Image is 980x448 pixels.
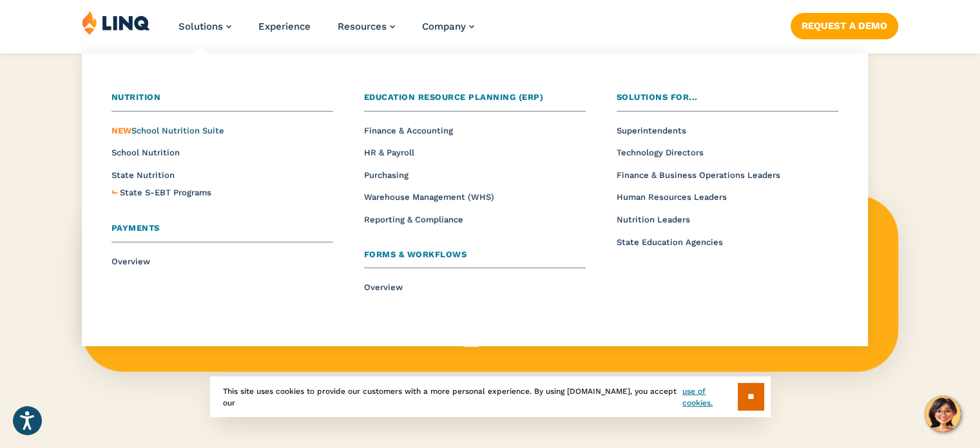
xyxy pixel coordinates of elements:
a: School Nutrition [111,148,180,157]
a: Payments [111,222,333,242]
a: Nutrition [111,91,333,112]
a: HR & Payroll [364,148,414,157]
span: Nutrition [111,92,161,102]
a: Overview [364,282,403,292]
button: Hello, have a question? Let’s chat. [925,396,961,432]
a: Solutions [178,21,231,32]
span: Company [422,21,466,32]
span: Payments [111,223,160,233]
a: State Education Agencies [617,237,723,247]
nav: Button Navigation [791,10,898,39]
span: Solutions [178,21,223,32]
a: Superintendents [617,126,686,135]
span: State S-EBT Programs [120,188,211,197]
a: Technology Directors [617,148,704,157]
span: Forms & Workflows [364,249,467,259]
span: School Nutrition Suite [111,126,224,135]
div: This site uses cookies to provide our customers with a more personal experience. By using [DOMAIN... [210,376,771,417]
span: NEW [111,126,131,135]
a: State Nutrition [111,170,175,180]
a: Company [422,21,474,32]
img: LINQ | K‑12 Software [82,10,150,35]
a: Finance & Accounting [364,126,453,135]
a: Nutrition Leaders [617,215,690,224]
a: Experience [258,21,311,32]
a: Warehouse Management (WHS) [364,192,494,202]
a: Education Resource Planning (ERP) [364,91,586,112]
a: Resources [338,21,395,32]
a: use of cookies. [682,385,737,409]
a: State S-EBT Programs [120,186,211,200]
a: Solutions for... [617,91,838,112]
span: Education Resource Planning (ERP) [364,92,544,102]
span: Resources [338,21,387,32]
a: Forms & Workflows [364,248,586,269]
a: Request a Demo [791,13,898,39]
a: Purchasing [364,170,408,180]
a: NEWSchool Nutrition Suite [111,126,224,135]
a: Finance & Business Operations Leaders [617,170,780,180]
nav: Primary Navigation [178,10,474,53]
span: Solutions for... [617,92,698,102]
a: Reporting & Compliance [364,215,463,224]
a: Overview [111,257,150,266]
a: Human Resources Leaders [617,192,727,202]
